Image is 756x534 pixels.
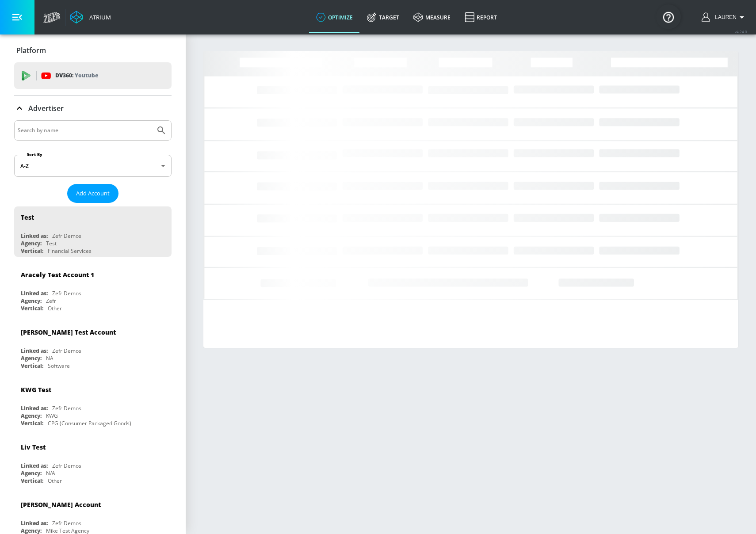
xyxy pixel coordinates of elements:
div: Atrium [86,13,111,21]
div: Platform [14,38,172,63]
div: Zefr [46,297,56,305]
div: Linked as: [21,462,48,469]
div: Test [46,240,57,247]
div: Agency: [21,412,42,420]
div: Financial Services [48,247,92,255]
div: KWG Test [21,385,51,394]
div: Zefr Demos [52,347,81,355]
div: N/A [46,469,55,477]
div: TestLinked as:Zefr DemosAgency:TestVertical:Financial Services [14,206,172,257]
div: Linked as: [21,404,48,412]
div: Linked as: [21,232,48,240]
div: Agency: [21,355,42,362]
div: Vertical: [21,477,43,484]
a: Report [458,1,504,33]
a: optimize [309,1,360,33]
div: Liv TestLinked as:Zefr DemosAgency:N/AVertical:Other [14,436,172,487]
a: Atrium [70,11,111,24]
p: Youtube [75,71,98,80]
div: [PERSON_NAME] Test AccountLinked as:Zefr DemosAgency:NAVertical:Software [14,321,172,372]
div: Vertical: [21,305,43,312]
div: Linked as: [21,290,48,297]
a: measure [406,1,458,33]
p: Platform [16,46,46,55]
div: KWG [46,412,58,420]
div: NA [46,355,53,362]
div: Zefr Demos [52,290,81,297]
div: Linked as: [21,519,48,527]
div: Zefr Demos [52,404,81,412]
div: Vertical: [21,362,43,370]
div: Aracely Test Account 1Linked as:Zefr DemosAgency:ZefrVertical:Other [14,264,172,314]
div: A-Z [14,155,172,177]
div: DV360: Youtube [14,62,172,89]
div: KWG TestLinked as:Zefr DemosAgency:KWGVertical:CPG (Consumer Packaged Goods) [14,379,172,429]
div: Software [48,362,70,370]
p: DV360: [55,71,98,80]
label: Sort By [25,152,44,157]
span: Add Account [76,188,110,198]
div: Agency: [21,240,42,247]
div: Advertiser [14,96,172,121]
button: Add Account [67,184,118,203]
span: login as: lauren.bacher@zefr.com [711,14,737,20]
div: Vertical: [21,247,43,255]
div: Agency: [21,297,42,305]
button: Lauren [702,12,747,23]
div: [PERSON_NAME] Test Account [21,328,116,336]
button: Open Resource Center [656,4,681,29]
span: v 4.24.0 [735,29,747,34]
div: Agency: [21,469,42,477]
input: Search by name [18,125,152,136]
div: [PERSON_NAME] Account [21,500,101,509]
div: Linked as: [21,347,48,355]
div: Test [21,213,34,221]
a: Target [360,1,406,33]
div: CPG (Consumer Packaged Goods) [48,420,131,427]
div: Other [48,477,62,484]
div: Other [48,305,62,312]
p: Advertiser [28,103,64,113]
div: Liv Test [21,443,46,451]
div: Vertical: [21,420,43,427]
div: Zefr Demos [52,232,81,240]
div: Zefr Demos [52,462,81,469]
div: Zefr Demos [52,519,81,527]
div: Aracely Test Account 1 [21,271,94,279]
